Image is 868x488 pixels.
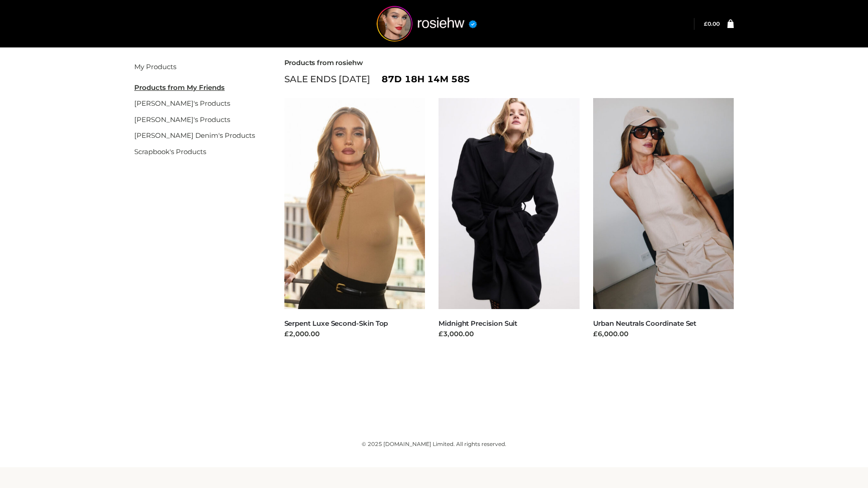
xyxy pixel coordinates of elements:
span: £ [704,20,708,27]
a: My Products [134,62,176,71]
a: [PERSON_NAME] Denim's Products [134,131,255,140]
a: Midnight Precision Suit [439,319,517,328]
div: SALE ENDS [DATE] [284,71,734,87]
u: Products from My Friends [134,83,225,92]
div: £3,000.00 [439,329,580,339]
img: rosiehw [359,6,495,42]
a: Scrapbook's Products [134,147,206,156]
div: £6,000.00 [593,329,734,339]
span: 87d 18h 14m 58s [382,71,470,87]
h2: Products from rosiehw [284,59,734,67]
a: Urban Neutrals Coordinate Set [593,319,697,328]
div: © 2025 [DOMAIN_NAME] Limited. All rights reserved. [134,440,734,449]
a: £0.00 [704,20,720,27]
a: Serpent Luxe Second-Skin Top [284,319,388,328]
a: [PERSON_NAME]'s Products [134,99,230,108]
a: [PERSON_NAME]'s Products [134,115,230,124]
bdi: 0.00 [704,20,720,27]
div: £2,000.00 [284,329,425,339]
